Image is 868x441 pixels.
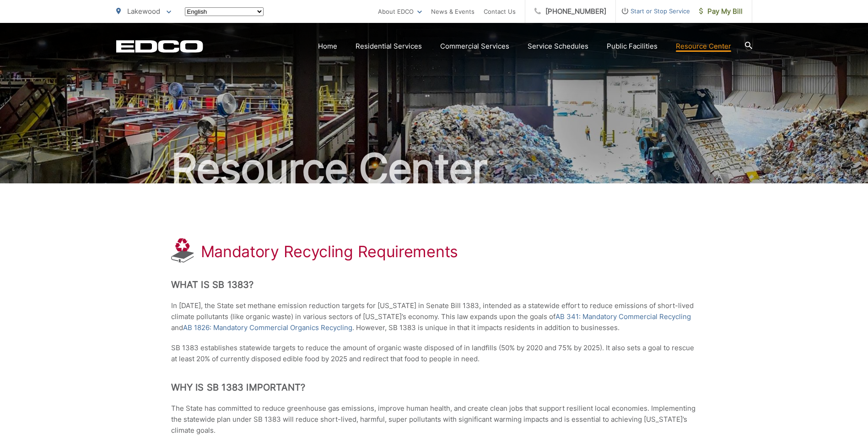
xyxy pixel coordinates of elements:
[528,41,588,52] a: Service Schedules
[484,6,516,17] a: Contact Us
[555,311,691,322] a: AB 341: Mandatory Commercial Recycling
[127,7,160,16] span: Lakewood
[116,40,203,53] a: EDCD logo. Return to the homepage.
[171,382,697,393] h2: Why is SB 1383 Important?
[185,7,264,16] select: Select a language
[318,41,337,52] a: Home
[171,279,697,290] h2: What is SB 1383?
[440,41,509,52] a: Commercial Services
[171,342,697,364] p: SB 1383 establishes statewide targets to reduce the amount of organic waste disposed of in landfi...
[171,403,697,436] p: The State has committed to reduce greenhouse gas emissions, improve human health, and create clea...
[676,41,731,52] a: Resource Center
[201,243,458,261] h1: Mandatory Recycling Requirements
[171,300,697,333] p: In [DATE], the State set methane emission reduction targets for [US_STATE] in Senate Bill 1383, i...
[431,6,474,17] a: News & Events
[116,146,752,192] h2: Resource Center
[378,6,422,17] a: About EDCO
[699,6,743,17] span: Pay My Bill
[607,41,658,52] a: Public Facilities
[356,41,422,52] a: Residential Services
[183,322,352,333] a: AB 1826: Mandatory Commercial Organics Recycling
